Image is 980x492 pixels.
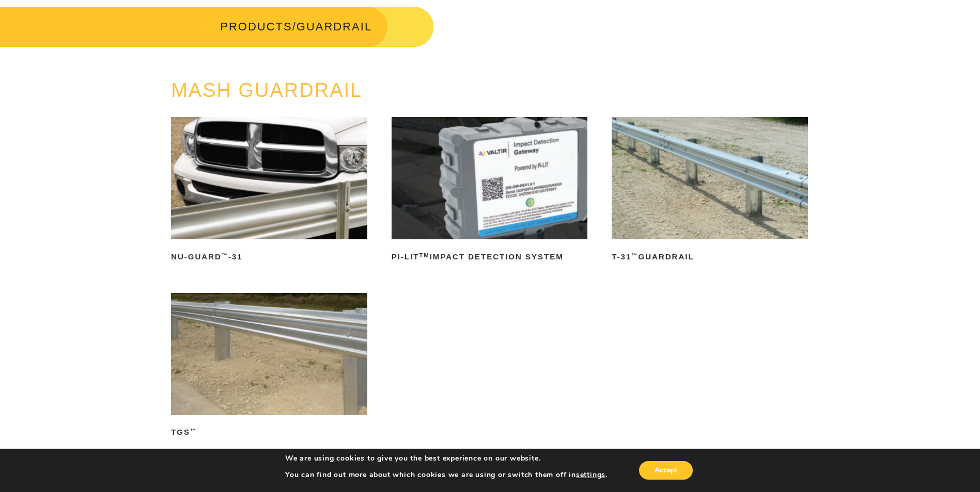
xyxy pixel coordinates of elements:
[285,454,608,463] p: We are using cookies to give you the best experience on our website.
[612,249,808,265] h2: T-31 Guardrail
[297,20,372,33] span: GUARDRAIL
[171,79,362,101] a: MASH GUARDRAIL
[285,470,608,480] p: You can find out more about which cookies we are using or switch them off in .
[419,252,429,258] sup: TM
[171,424,367,441] h2: TGS
[190,428,197,434] sup: ™
[222,252,228,258] sup: ™
[631,252,638,258] sup: ™
[171,249,367,265] h2: NU-GUARD -31
[392,117,588,265] a: PI-LITTMImpact Detection System
[171,293,367,441] a: TGS™
[392,249,588,265] h2: PI-LIT Impact Detection System
[612,117,808,265] a: T-31™Guardrail
[576,470,605,480] button: settings
[171,117,367,265] a: NU-GUARD™-31
[220,20,292,33] a: PRODUCTS
[639,461,693,480] button: Accept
